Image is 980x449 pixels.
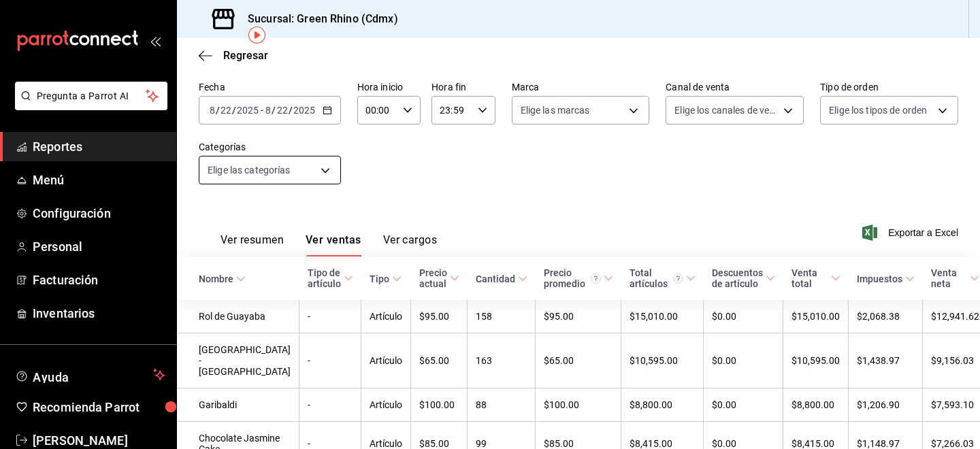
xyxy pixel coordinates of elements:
div: Tipo de artículo [308,267,341,289]
label: Canal de venta [666,82,804,92]
span: Nombre [199,273,246,284]
td: $1,438.97 [849,333,923,388]
td: - [299,300,361,333]
td: $95.00 [411,300,468,333]
span: / [232,105,236,116]
td: $15,010.00 [621,300,704,333]
td: $8,800.00 [783,388,849,422]
span: / [272,105,276,116]
span: - [261,105,263,116]
td: 158 [468,300,536,333]
span: Venta total [791,267,840,289]
button: Pregunta a Parrot AI [15,82,167,110]
td: 163 [468,333,536,388]
label: Hora inicio [357,82,421,92]
a: Pregunta a Parrot AI [10,99,167,113]
div: Tipo [370,273,389,284]
h3: Sucursal: Green Rhino (Cdmx) [237,11,398,27]
td: $8,800.00 [621,388,704,422]
button: Ver cargos [383,233,438,256]
div: Nombre [199,273,233,284]
div: Total artículos [630,267,683,289]
span: Menú [33,171,165,189]
label: Hora fin [431,82,495,92]
span: Regresar [223,49,268,62]
td: [GEOGRAPHIC_DATA] - [GEOGRAPHIC_DATA] [177,333,299,388]
td: $2,068.38 [849,300,923,333]
label: Marca [512,82,650,92]
div: Descuentos de artículo [712,267,763,289]
input: -- [220,105,232,116]
div: Cantidad [476,273,515,284]
td: $15,010.00 [783,300,849,333]
td: $10,595.00 [783,333,849,388]
span: Pregunta a Parrot AI [37,89,146,103]
td: $65.00 [536,333,621,388]
td: $95.00 [536,300,621,333]
input: -- [209,105,216,116]
td: Garibaldi [177,388,299,422]
span: Elige los tipos de orden [829,103,927,117]
td: $100.00 [411,388,468,422]
span: Configuración [33,204,165,222]
svg: Precio promedio = Total artículos / cantidad [591,273,601,284]
svg: El total artículos considera cambios de precios en los artículos así como costos adicionales por ... [673,273,683,284]
div: Venta neta [931,267,968,289]
td: Artículo [361,388,411,422]
td: $0.00 [704,333,783,388]
td: - [299,333,361,388]
div: Precio promedio [544,267,601,289]
span: Tipo [370,273,402,284]
span: Tipo de artículo [308,267,353,289]
div: navigation tabs [220,233,437,256]
input: -- [265,105,272,116]
span: Precio actual [419,267,459,289]
span: Elige las categorías [208,163,291,177]
td: $0.00 [704,388,783,422]
input: ---- [293,105,316,116]
span: Precio promedio [544,267,613,289]
span: Impuestos [857,273,915,284]
button: Ver ventas [306,233,361,256]
div: Precio actual [419,267,447,289]
div: Impuestos [857,273,902,284]
button: Regresar [199,49,268,62]
span: Total artículos [630,267,696,289]
td: Artículo [361,333,411,388]
span: Recomienda Parrot [33,398,165,416]
span: Inventarios [33,304,165,322]
span: Reportes [33,137,165,156]
span: Facturación [33,271,165,289]
span: Ayuda [33,367,148,383]
td: $0.00 [704,300,783,333]
img: Tooltip marker [248,27,265,44]
td: Artículo [361,300,411,333]
span: / [289,105,293,116]
div: Venta total [791,267,828,289]
span: Venta neta [931,267,980,289]
td: $1,206.90 [849,388,923,422]
span: Elige las marcas [521,103,590,117]
td: - [299,388,361,422]
td: $10,595.00 [621,333,704,388]
input: ---- [236,105,259,116]
span: Personal [33,237,165,256]
td: $65.00 [411,333,468,388]
button: Ver resumen [220,233,284,256]
button: open_drawer_menu [150,35,161,46]
td: $100.00 [536,388,621,422]
td: Rol de Guayaba [177,300,299,333]
input: -- [276,105,289,116]
td: 88 [468,388,536,422]
span: Cantidad [476,273,527,284]
span: Descuentos de artículo [712,267,775,289]
label: Tipo de orden [820,82,958,92]
span: / [216,105,220,116]
label: Fecha [199,82,341,92]
span: Elige los canales de venta [674,103,779,117]
button: Exportar a Excel [865,224,958,241]
label: Categorías [199,142,341,152]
